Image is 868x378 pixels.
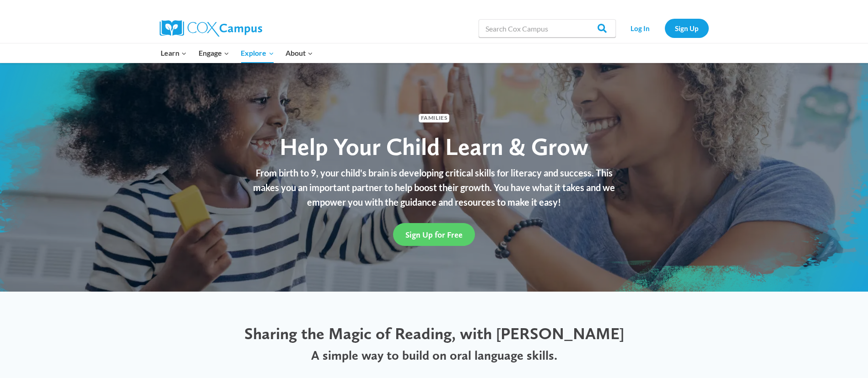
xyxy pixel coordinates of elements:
a: Sign Up [665,19,709,37]
img: Cox Campus [160,20,262,37]
span: Help Your Child Learn & Grow [280,132,588,161]
span: Learn [161,47,187,59]
span: Sharing the Magic of Reading, with [PERSON_NAME] [244,324,624,343]
p: From birth to 9, your child's brain is developing critical skills for literacy and success. This ... [249,165,620,209]
nav: Secondary Navigation [620,19,709,37]
span: Engage [199,47,229,59]
a: Log In [620,19,660,37]
a: Sign Up for Free [393,223,475,245]
span: Sign Up for Free [405,230,463,240]
input: Search Cox Campus [479,19,616,37]
span: Families [419,114,449,122]
nav: Primary Navigation [155,43,319,63]
span: About [286,47,313,59]
span: Explore [241,47,274,59]
span: A simple way to build on oral language skills. [311,347,557,363]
